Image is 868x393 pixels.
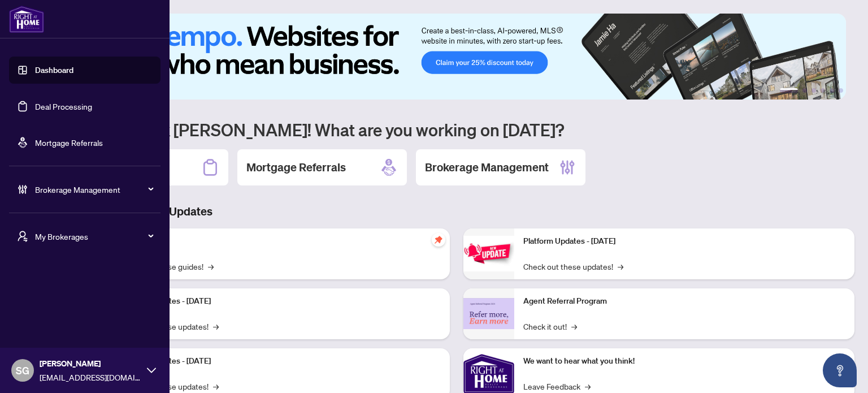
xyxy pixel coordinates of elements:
span: → [213,320,219,332]
button: 6 [839,88,843,93]
span: [PERSON_NAME] [40,357,141,370]
h2: Brokerage Management [425,159,549,175]
span: pushpin [432,233,445,247]
a: Dashboard [35,65,73,75]
a: Mortgage Referrals [35,137,103,148]
a: Check it out!→ [523,320,577,332]
h3: Brokerage & Industry Updates [59,204,854,219]
span: Brokerage Management [35,183,153,196]
span: → [571,320,577,332]
a: Check out these updates!→ [523,260,623,273]
img: Slide 0 [59,14,846,100]
p: Agent Referral Program [523,295,845,308]
span: [EMAIL_ADDRESS][DOMAIN_NAME] [40,371,141,383]
button: 4 [821,88,825,93]
h2: Mortgage Referrals [246,159,346,175]
button: 3 [811,88,816,93]
span: My Brokerages [35,230,153,243]
a: Leave Feedback→ [523,380,591,392]
button: Open asap [823,353,857,387]
button: 5 [830,88,834,93]
button: 2 [802,88,807,93]
img: Agent Referral Program [463,298,514,329]
button: 1 [780,88,798,93]
span: → [208,260,214,273]
img: Platform Updates - June 23, 2025 [463,236,514,271]
p: Platform Updates - [DATE] [119,295,441,308]
span: → [585,380,591,392]
span: user-switch [17,231,28,242]
a: Deal Processing [35,101,92,111]
p: Self-Help [119,235,441,248]
p: Platform Updates - [DATE] [523,235,845,248]
span: SG [16,362,29,378]
img: logo [9,6,44,33]
span: → [618,260,623,273]
h1: Welcome back [PERSON_NAME]! What are you working on [DATE]? [59,119,854,140]
p: Platform Updates - [DATE] [119,355,441,368]
p: We want to hear what you think! [523,355,845,368]
span: → [213,380,219,392]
